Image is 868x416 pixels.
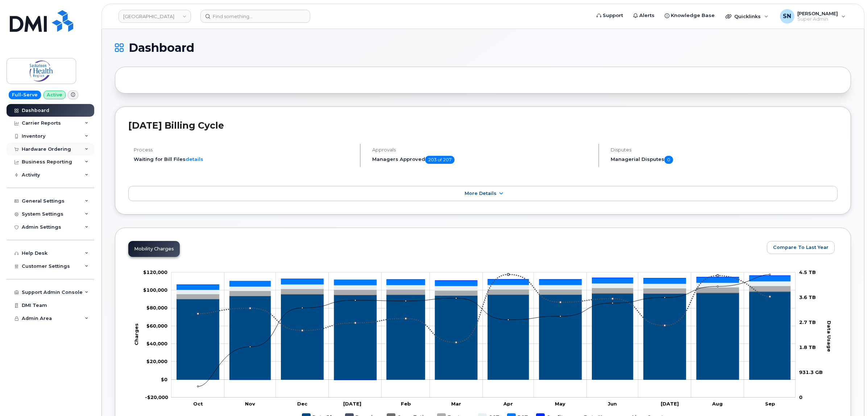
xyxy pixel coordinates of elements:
[611,156,838,164] h5: Managerial Disputes
[146,323,167,328] tspan: $60,000
[452,400,461,406] tspan: Mar
[146,305,167,311] g: $0
[712,400,723,406] tspan: Aug
[143,287,167,293] tspan: $100,000
[145,394,168,400] tspan: -$20,000
[146,305,167,311] tspan: $80,000
[298,400,308,406] tspan: Dec
[146,323,167,328] g: $0
[661,400,679,406] tspan: [DATE]
[177,275,790,290] g: PST
[146,341,167,346] g: $0
[799,269,816,275] tspan: 4.5 TB
[836,384,863,411] iframe: Messenger Launcher
[186,156,203,162] a: details
[827,320,832,351] tspan: Data Usage
[161,376,167,382] tspan: $0
[129,42,194,53] span: Dashboard
[177,281,790,294] g: GST
[799,319,816,325] tspan: 2.7 TB
[608,400,617,406] tspan: Jun
[765,400,775,406] tspan: Sep
[145,394,168,400] g: $0
[465,191,497,196] span: More Details
[555,400,566,406] tspan: May
[143,269,167,275] tspan: $120,000
[134,147,354,153] h4: Process
[767,241,835,254] button: Compare To Last Year
[799,344,816,350] tspan: 1.8 TB
[401,400,411,406] tspan: Feb
[194,400,203,406] tspan: Oct
[177,286,790,299] g: Features
[146,341,167,346] tspan: $40,000
[177,292,790,379] g: Rate Plan
[134,156,354,163] li: Waiting for Bill Files
[146,358,167,364] g: $0
[503,400,513,406] tspan: Apr
[372,156,592,164] h5: Managers Approved
[799,369,823,375] tspan: 931.3 GB
[799,394,802,400] tspan: 0
[128,120,838,131] h2: [DATE] Billing Cycle
[664,156,673,164] span: 0
[799,294,816,300] tspan: 3.6 TB
[245,400,256,406] tspan: Nov
[143,287,167,293] g: $0
[372,147,592,153] h4: Approvals
[773,244,828,251] span: Compare To Last Year
[611,147,838,153] h4: Disputes
[143,269,167,275] g: $0
[344,400,362,406] tspan: [DATE]
[133,323,139,345] tspan: Charges
[146,358,167,364] tspan: $20,000
[425,156,454,164] span: 203 of 207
